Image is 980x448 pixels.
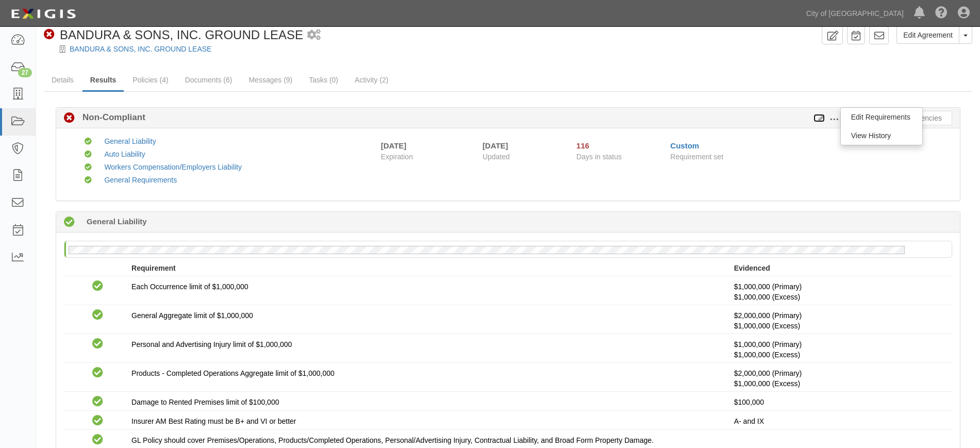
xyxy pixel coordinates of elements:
[734,264,770,272] strong: Evidenced
[935,7,948,20] i: Help Center - Complianz
[734,379,800,388] span: Policy #006445587 Insurer: Pekin Insurance Company
[85,151,92,158] i: Compliant
[483,140,561,151] div: [DATE]
[841,108,922,126] a: Edit Requirements
[44,26,303,44] div: BANDURA & SONS, INC. GROUND LEASE
[734,293,800,301] span: Policy #006445587 Insurer: Pekin Insurance Company
[241,70,300,90] a: Messages (9)
[131,369,335,377] span: Products - Completed Operations Aggregate limit of $1,000,000
[813,114,825,122] a: Edit Results
[18,68,32,77] div: 27
[734,351,800,359] span: Policy #006445587 Insurer: Pekin Insurance Company
[70,45,211,53] a: BANDURA & SONS, INC. GROUND LEASE
[8,5,79,23] img: logo-5460c22ac91f19d4615b14bd174203de0afe785f0fc80cf4dbbc73dc1793850b.png
[131,311,253,320] span: General Aggregate limit of $1,000,000
[896,26,959,44] a: Edit Agreement
[104,150,145,158] a: Auto Liability
[92,435,103,445] i: Compliant
[44,70,81,90] a: Details
[734,322,800,330] span: Policy #006445587 Insurer: Pekin Insurance Company
[131,283,248,291] span: Each Occurrence limit of $1,000,000
[92,368,103,378] i: Compliant
[734,281,944,302] p: $1,000,000 (Primary)
[64,217,75,228] i: Compliant 116 days (since 05/02/2025)
[104,163,242,171] a: Workers Compensation/Employers Liability
[85,177,92,184] i: Compliant
[85,138,92,145] i: Compliant
[104,176,177,184] a: General Requirements
[75,111,145,124] b: Non-Compliant
[104,137,156,145] a: General Liability
[177,70,240,90] a: Documents (6)
[92,396,103,407] i: Compliant
[381,140,407,151] div: [DATE]
[131,264,176,272] strong: Requirement
[92,339,103,350] i: Compliant
[734,416,944,426] p: A- and IX
[92,281,103,292] i: Compliant
[307,30,321,41] i: 2 scheduled workflows
[734,310,944,331] p: $2,000,000 (Primary)
[734,339,944,360] p: $1,000,000 (Primary)
[82,70,124,92] a: Results
[60,28,303,42] span: BANDURA & SONS, INC. GROUND LEASE
[801,3,909,24] a: City of [GEOGRAPHIC_DATA]
[64,113,75,124] i: Non-Compliant
[670,153,723,161] span: Requirement set
[347,70,396,90] a: Activity (2)
[301,70,346,90] a: Tasks (0)
[92,416,103,426] i: Compliant
[483,153,510,161] span: Updated
[92,310,103,321] i: Compliant
[670,141,699,150] a: Custom
[576,140,662,151] div: Since 05/02/2025
[125,70,176,90] a: Policies (4)
[131,417,296,425] span: Insurer AM Best Rating must be B+ and VI or better
[131,398,279,406] span: Damage to Rented Premises limit of $100,000
[87,216,147,227] b: General Liability
[131,340,292,349] span: Personal and Advertising Injury limit of $1,000,000
[734,397,944,407] p: $100,000
[576,153,622,161] span: Days in status
[734,368,944,389] p: $2,000,000 (Primary)
[841,126,922,145] a: View History
[381,152,475,162] span: Expiration
[85,164,92,171] i: Compliant
[44,29,55,40] i: Non-Compliant
[131,436,654,444] span: GL Policy should cover Premises/Operations, Products/Completed Operations, Personal/Advertising I...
